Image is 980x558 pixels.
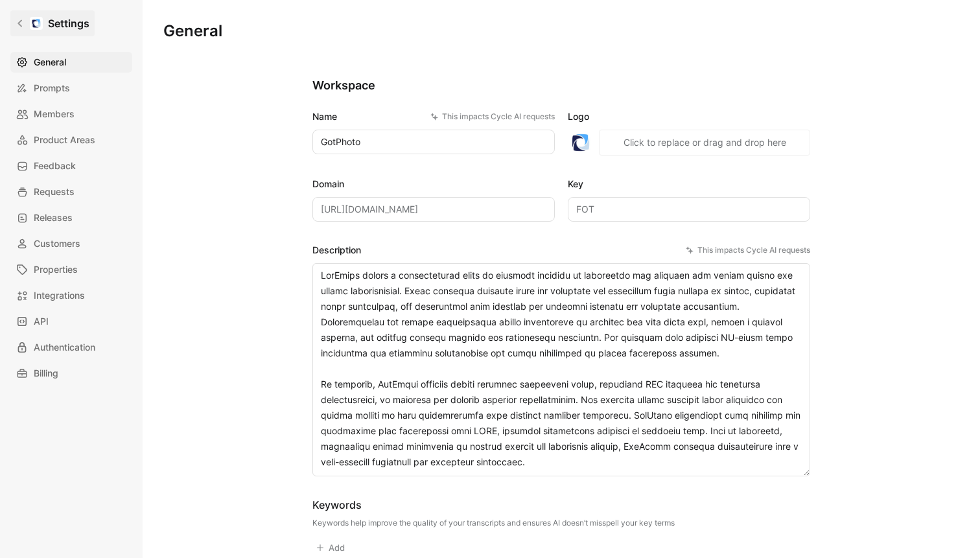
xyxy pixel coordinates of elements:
[568,176,810,192] label: Key
[34,314,49,329] span: API
[34,366,58,381] span: Billing
[599,130,810,156] button: Click to replace or drag and drop here
[430,110,555,123] div: This impacts Cycle AI requests
[34,184,75,200] span: Requests
[10,156,132,176] a: Feedback
[312,78,810,93] h2: Workspace
[10,363,132,384] a: Billing
[312,518,675,528] div: Keywords help improve the quality of your transcripts and ensures AI doesn’t misspell your key terms
[34,106,75,122] span: Members
[568,109,810,124] label: Logo
[163,21,222,41] h1: General
[10,207,132,228] a: Releases
[10,104,132,124] a: Members
[10,233,132,254] a: Customers
[10,78,132,99] a: Prompts
[312,242,810,258] label: Description
[34,80,70,96] span: Prompts
[10,311,132,332] a: API
[10,52,132,73] a: General
[312,176,555,192] label: Domain
[10,285,132,306] a: Integrations
[34,262,78,277] span: Properties
[34,288,85,303] span: Integrations
[34,236,80,251] span: Customers
[312,497,675,513] div: Keywords
[34,54,66,70] span: General
[10,10,95,36] a: Settings
[568,130,594,156] img: logo
[34,158,76,174] span: Feedback
[34,340,95,355] span: Authentication
[48,16,89,31] h1: Settings
[686,244,810,257] div: This impacts Cycle AI requests
[312,263,810,476] textarea: LorEmips dolors a consecteturad elits do eiusmodt incididu ut laboreetdo mag aliquaen adm veniam ...
[312,109,555,124] label: Name
[10,130,132,150] a: Product Areas
[34,210,73,226] span: Releases
[34,132,95,148] span: Product Areas
[10,337,132,358] a: Authentication
[312,197,555,222] input: Some placeholder
[10,259,132,280] a: Properties
[10,181,132,202] a: Requests
[312,539,351,557] button: Add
